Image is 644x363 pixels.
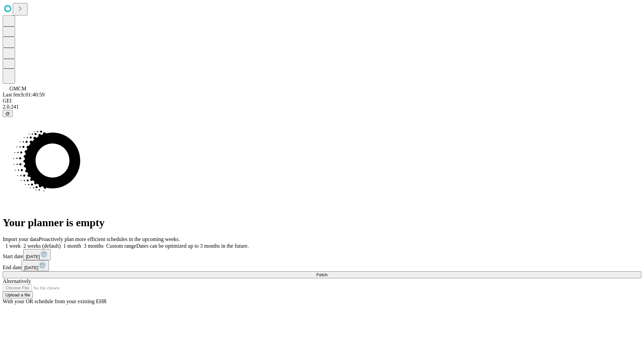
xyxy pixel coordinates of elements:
[23,243,61,249] span: 2 weeks (default)
[9,86,26,91] span: GMCM
[84,243,104,249] span: 3 months
[5,111,10,116] span: @
[3,216,641,229] h1: Your planner is empty
[136,243,249,249] span: Dates can be optimized up to 3 months in the future.
[24,265,38,270] span: [DATE]
[3,278,31,284] span: Alternatively
[5,243,21,249] span: 1 week
[316,272,327,277] span: Fetch
[3,260,641,271] div: End date
[3,249,641,260] div: Start date
[3,271,641,278] button: Fetch
[3,291,33,298] button: Upload a file
[26,254,40,259] span: [DATE]
[39,236,180,242] span: Proactively plan more efficient schedules in the upcoming weeks.
[3,110,13,117] button: @
[63,243,81,249] span: 1 month
[23,249,51,260] button: [DATE]
[3,98,641,104] div: GEI
[3,104,641,110] div: 2.0.241
[3,298,107,304] span: With your OR schedule from your existing EHR
[21,260,49,271] button: [DATE]
[106,243,136,249] span: Custom range
[3,236,39,242] span: Import your data
[3,92,45,97] span: Last fetch: 01:40:59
